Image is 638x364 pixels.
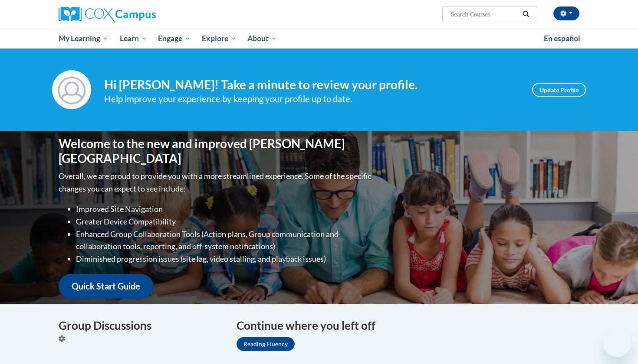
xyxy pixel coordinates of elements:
span: Engage [158,33,191,44]
div: Help improve your experience by keeping your profile up to date. [104,92,519,106]
a: Update Profile [532,83,586,97]
input: Search Courses [450,9,520,19]
a: Explore [196,29,242,49]
a: Quick Start Guide [59,274,153,299]
h4: Group Discussions [59,317,224,334]
li: Greater Device Compatibility [76,215,373,228]
li: Diminished progression issues (site lag, video stalling, and playback issues) [76,253,373,265]
img: Profile Image [52,70,91,109]
button: Search [520,9,533,19]
iframe: Button to launch messaging window [603,329,631,357]
img: Cox Campus [59,6,156,22]
a: Cox Campus [59,6,224,22]
span: En español [544,34,580,43]
a: About [242,29,283,49]
span: About [247,33,277,44]
p: Overall, we are proud to provide you with a more streamlined experience. Some of the specific cha... [59,170,373,195]
a: Reading Fluency [237,337,295,351]
a: En español [538,29,586,48]
span: Explore [202,33,237,44]
div: Main menu [46,29,592,49]
h1: Welcome to the new and improved [PERSON_NAME][GEOGRAPHIC_DATA] [59,136,373,166]
li: Improved Site Navigation [76,203,373,215]
span: My Learning [59,33,109,44]
a: Engage [152,29,196,49]
a: My Learning [53,29,114,49]
h4: Continue where you left off [237,317,579,334]
li: Enhanced Group Collaboration Tools (Action plans, Group communication and collaboration tools, re... [76,228,373,253]
span: Learn [120,33,147,44]
a: Learn [114,29,153,49]
button: Account Settings [553,6,579,20]
h4: Hi [PERSON_NAME]! Take a minute to review your profile. [104,78,519,92]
